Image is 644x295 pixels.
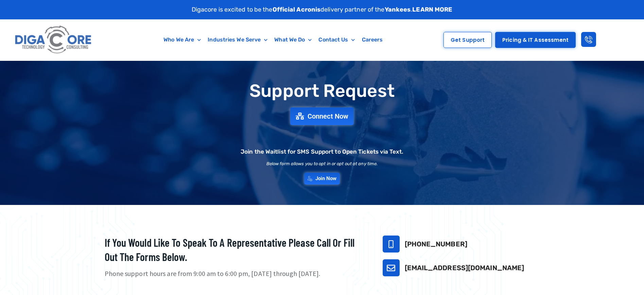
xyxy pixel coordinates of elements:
h2: Below form allows you to opt in or opt out at any time. [266,161,378,166]
span: Get Support [451,37,485,42]
p: Digacore is excited to be the delivery partner of the . [192,5,453,14]
a: Who We Are [160,32,204,48]
a: support@digacore.com [383,259,400,276]
a: [EMAIL_ADDRESS][DOMAIN_NAME] [405,264,524,272]
h2: Join the Waitlist for SMS Support to Open Tickets via Text. [241,149,403,155]
h2: If you would like to speak to a representative please call or fill out the forms below. [105,236,366,264]
a: Connect Now [290,107,354,125]
a: Contact Us [315,32,358,48]
a: [PHONE_NUMBER] [405,240,467,248]
h1: Support Request [88,81,557,101]
a: Pricing & IT Assessment [495,32,576,48]
p: Phone support hours are from 9:00 am to 6:00 pm, [DATE] through [DATE]. [105,269,366,279]
a: What We Do [271,32,315,48]
a: Get Support [443,32,492,48]
span: Join Now [315,176,337,181]
a: Industries We Serve [204,32,271,48]
a: Join Now [304,173,340,185]
span: Pricing & IT Assessment [502,37,569,42]
a: Careers [359,32,386,48]
strong: Official Acronis [273,6,321,13]
a: 732-646-5725 [383,236,400,253]
nav: Menu [127,32,420,48]
img: Digacore logo 1 [13,23,94,57]
span: Connect Now [308,113,348,120]
strong: Yankees [385,6,411,13]
a: LEARN MORE [412,6,452,13]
